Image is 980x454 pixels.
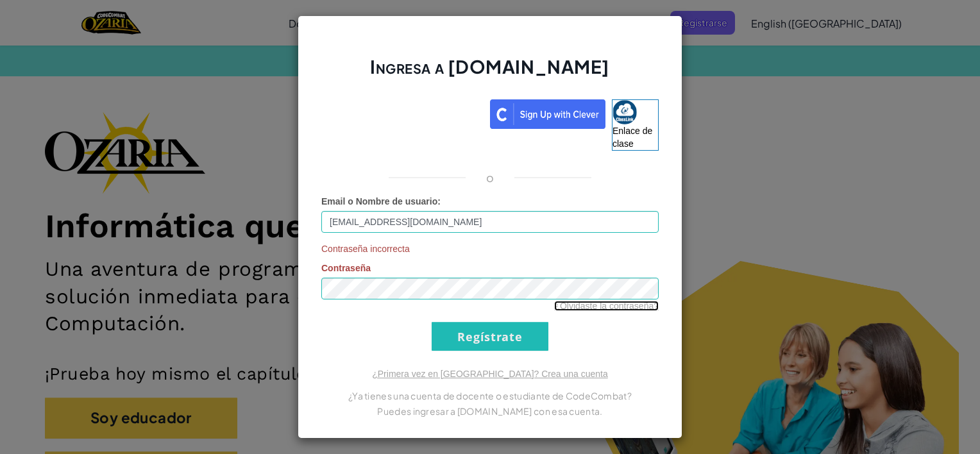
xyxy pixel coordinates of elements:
[315,98,490,126] iframe: Botón de Acceder con Google
[432,322,548,351] input: Regístrate
[612,126,652,149] span: Enlace de clase
[321,195,441,208] label: :
[554,301,659,311] a: ¿Olvidaste la contraseña?
[490,99,605,129] img: clever_sso_button@2x.png
[321,196,437,206] span: Email o Nombre de usuario
[321,55,659,92] h2: Ingresa a [DOMAIN_NAME]
[372,369,608,379] a: ¿Primera vez en [GEOGRAPHIC_DATA]? Crea una cuenta
[321,403,659,419] p: Puedes ingresar a [DOMAIN_NAME] con esa cuenta.
[486,170,494,185] p: o
[612,100,637,124] img: classlink-logo-small.png
[321,242,659,255] span: Contraseña incorrecta
[321,388,659,403] p: ¿Ya tienes una cuenta de docente o estudiante de CodeCombat?
[321,263,371,273] span: Contraseña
